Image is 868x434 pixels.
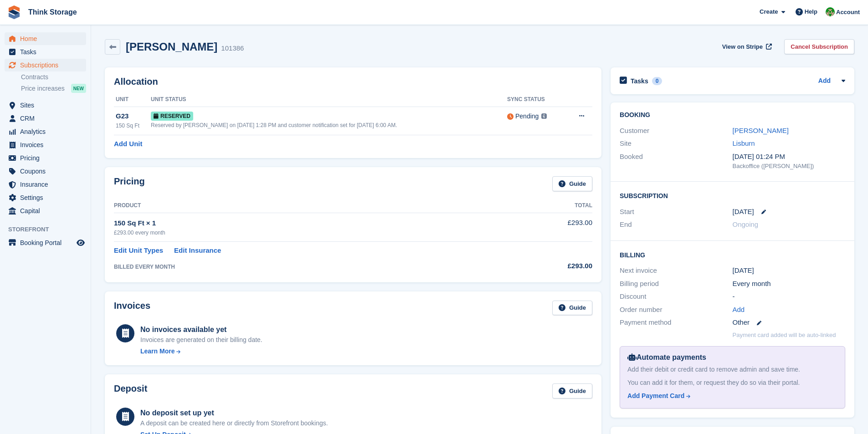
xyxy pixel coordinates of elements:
span: Create [760,7,778,16]
a: menu [5,165,86,178]
a: menu [5,46,86,58]
a: Learn More [140,347,262,356]
div: Next invoice [620,266,732,276]
a: menu [5,112,86,125]
div: 0 [652,77,663,85]
a: Guide [552,176,592,191]
a: Guide [552,383,592,398]
div: 150 Sq Ft × 1 [114,218,503,229]
div: Booked [620,152,732,171]
div: Site [620,138,732,149]
span: Insurance [20,178,75,191]
div: 101386 [221,43,244,54]
h2: Booking [620,112,845,119]
div: [DATE] [733,266,845,276]
div: Every month [733,279,845,289]
div: End [620,220,732,230]
div: Billing period [620,279,732,289]
h2: Pricing [114,176,145,191]
a: menu [5,152,86,164]
img: icon-info-grey-7440780725fd019a000dd9b08b2336e03edf1995a4989e88bcd33f0948082b44.svg [541,113,547,119]
div: 150 Sq Ft [116,122,151,130]
a: Contracts [21,73,86,82]
div: You can add it for them, or request they do so via their portal. [627,378,837,388]
div: Invoices are generated on their billing date. [140,335,262,345]
span: Home [20,32,75,45]
div: - [733,291,845,302]
a: menu [5,191,86,204]
div: Customer [620,126,732,136]
h2: Billing [620,250,845,259]
span: Storefront [8,225,91,234]
a: Lisburn [733,139,755,147]
h2: Deposit [114,383,147,398]
div: Add their debit or credit card to remove admin and save time. [627,365,837,374]
a: Think Storage [25,5,81,20]
div: Discount [620,291,732,302]
div: Backoffice ([PERSON_NAME]) [733,162,845,171]
a: Guide [552,301,592,316]
h2: Tasks [631,77,648,85]
div: Learn More [140,347,175,356]
a: Edit Unit Types [114,245,163,256]
span: Invoices [20,138,75,151]
div: Start [620,207,732,217]
a: Preview store [75,237,86,248]
span: Ongoing [733,220,759,228]
a: menu [5,99,86,112]
div: Automate payments [627,352,837,363]
th: Product [114,199,503,213]
h2: Subscription [620,191,845,200]
a: Price increases NEW [21,83,86,93]
img: stora-icon-8386f47178a22dfd0bd8f6a31ec36ba5ce8667c1dd55bd0f319d3a0aa187defe.svg [7,5,21,19]
a: Add Unit [114,139,142,149]
a: Cancel Subscription [784,39,854,54]
span: Capital [20,204,75,217]
span: Analytics [20,125,75,138]
div: No deposit set up yet [140,408,328,419]
td: £293.00 [503,213,592,241]
th: Unit [114,92,151,107]
a: View on Stripe [719,39,774,54]
a: Add Payment Card [627,391,834,401]
span: CRM [20,112,75,125]
div: Other [733,317,845,328]
div: Add Payment Card [627,391,684,401]
div: [DATE] 01:24 PM [733,152,845,162]
span: Reserved [151,112,193,121]
span: View on Stripe [722,42,763,51]
a: menu [5,138,86,151]
time: 2025-08-29 00:00:00 UTC [733,207,754,217]
span: Pricing [20,152,75,164]
span: Subscriptions [20,59,75,71]
span: Coupons [20,165,75,178]
h2: Allocation [114,77,592,87]
a: Add [733,305,745,315]
a: menu [5,178,86,191]
a: Add [818,76,831,87]
div: Order number [620,305,732,315]
div: BILLED EVERY MONTH [114,263,503,271]
span: Account [836,8,860,17]
div: £293.00 every month [114,229,503,237]
a: menu [5,204,86,217]
span: Price increases [21,84,65,93]
div: £293.00 [503,261,592,271]
div: Pending [515,112,539,121]
h2: [PERSON_NAME] [126,41,217,53]
a: Edit Insurance [174,245,221,256]
th: Unit Status [151,92,507,107]
a: menu [5,236,86,249]
span: Booking Portal [20,236,75,249]
span: Sites [20,99,75,112]
img: Sarah Mackie [826,7,835,16]
a: [PERSON_NAME] [733,127,789,134]
span: Help [805,7,817,16]
a: menu [5,59,86,71]
div: G23 [116,111,151,122]
span: Tasks [20,46,75,58]
th: Total [503,199,592,213]
p: Payment card added will be auto-linked [733,331,836,340]
div: Payment method [620,317,732,328]
div: NEW [71,84,86,93]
